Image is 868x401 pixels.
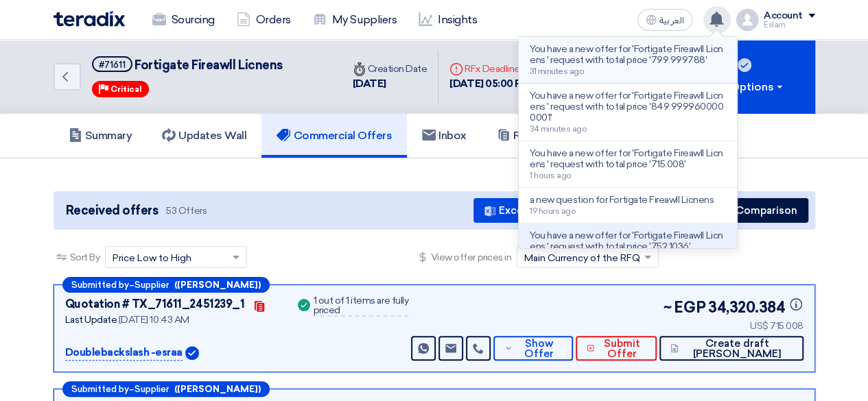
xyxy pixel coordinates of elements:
[736,9,758,31] img: profile_test.png
[302,5,408,35] a: My Suppliers
[69,129,132,143] h5: Summary
[707,79,785,95] div: RFx Options
[664,296,672,319] span: ~
[62,277,270,293] div: –
[62,381,270,397] div: –
[449,62,557,76] div: RFx Deadline
[54,114,148,158] a: Summary
[431,250,511,265] span: View offer prices in
[353,76,427,92] div: [DATE]
[141,5,226,35] a: Sourcing
[530,124,587,134] span: 34 minutes ago
[277,129,392,143] h5: Commercial Offers
[99,60,126,69] div: #71611
[92,56,283,73] h5: Fortigate Fireawll Licnens
[516,339,561,359] span: Show Offer
[185,346,199,360] img: Verified Account
[174,385,261,393] b: ([PERSON_NAME])
[682,339,793,359] span: Create draft [PERSON_NAME]
[598,339,646,359] span: Submit Offer
[659,16,684,25] span: العربية
[637,9,692,31] button: العربية
[166,204,207,217] span: 53 Offers
[482,114,585,158] a: RFx Report
[134,280,169,289] span: Supplier
[764,10,803,22] div: Account
[473,198,634,223] button: Excel Sheet Comparison
[530,230,726,252] p: You have a new offer for 'Fortigate Fireawll Licnens ' request with total price '752.1036'
[493,336,572,361] button: Show Offer
[530,171,572,180] span: 1 hours ago
[408,5,488,35] a: Insights
[65,296,245,313] div: Quotation # TX_71611_2451239_1
[422,129,467,143] h5: Inbox
[530,195,714,206] p: a new question for Fortigate Fireawll Licnens
[71,385,129,393] span: Submitted by
[407,114,482,158] a: Inbox
[353,62,427,76] div: Creation Date
[65,345,183,361] p: Doublebackslash -esraa
[678,40,815,114] button: RFx Options
[70,250,100,265] span: Sort By
[54,11,125,27] img: Teradix logo
[134,58,283,73] span: Fortigate Fireawll Licnens
[497,129,570,143] h5: RFx Report
[449,76,557,92] div: [DATE] 05:00 PM
[313,296,408,317] div: 1 out of 1 items are fully priced
[530,66,584,76] span: 31 minutes ago
[764,21,815,29] div: Eslam
[66,202,159,220] span: Received offers
[530,206,576,216] span: 19 hours ago
[664,319,804,333] div: US$ 715.008
[674,296,705,319] span: EGP
[261,114,407,158] a: Commercial Offers
[71,280,129,289] span: Submitted by
[119,314,189,326] span: [DATE] 10:43 AM
[110,84,142,94] span: Critical
[576,336,657,361] button: Submit Offer
[659,336,803,361] button: Create draft [PERSON_NAME]
[530,44,726,66] p: You have a new offer for 'Fortigate Fireawll Licnens ' request with total price '799.999788'
[113,251,191,265] span: Price Low to High
[226,5,302,35] a: Orders
[174,280,261,289] b: ([PERSON_NAME])
[134,385,169,393] span: Supplier
[530,90,726,123] p: You have a new offer for 'Fortigate Fireawll Licnens ' request with total price '849.9999600000001'
[147,114,261,158] a: Updates Wall
[65,314,117,326] span: Last Update
[162,129,246,143] h5: Updates Wall
[708,296,804,319] span: 34,320.384
[530,148,726,170] p: You have a new offer for 'Fortigate Fireawll Licnens ' request with total price '715.008'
